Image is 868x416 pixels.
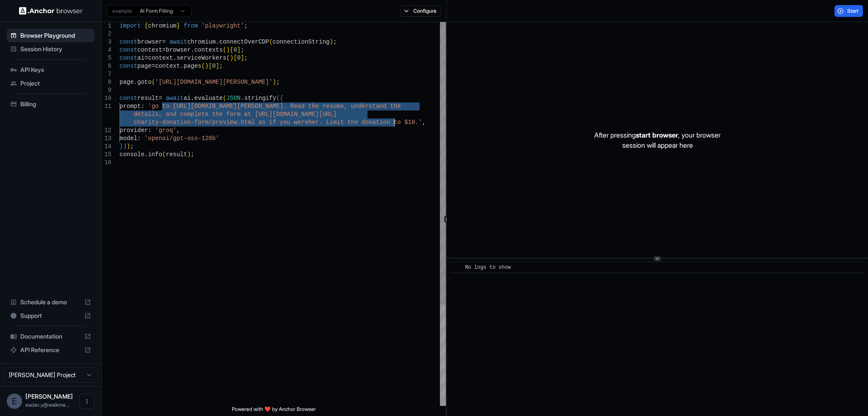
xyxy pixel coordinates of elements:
[330,39,333,45] span: )
[7,63,95,77] div: API Keys
[120,135,137,142] span: model
[102,62,111,70] div: 6
[20,79,91,88] span: Project
[191,95,194,102] span: .
[230,47,233,53] span: [
[280,95,283,102] span: {
[148,22,176,29] span: chromium
[25,393,73,400] span: Eadan Yuran
[155,127,176,134] span: 'groq'
[184,63,201,69] span: pages
[234,55,237,61] span: [
[155,79,273,85] span: '[URL][DOMAIN_NAME][PERSON_NAME]'
[219,39,269,45] span: connectOverCDP
[102,46,111,54] div: 4
[223,95,226,102] span: (
[176,55,226,61] span: serviceWorkers
[120,63,137,69] span: const
[298,103,401,110] span: ad the resume, understand the
[120,127,148,134] span: provider
[273,39,329,45] span: connectionString
[102,30,111,38] div: 2
[454,263,459,272] span: ​
[7,29,95,42] div: Browser Playground
[166,47,191,53] span: browser
[234,47,237,53] span: 0
[152,79,155,85] span: (
[7,394,22,409] div: E
[273,79,276,85] span: )
[120,79,134,85] span: page
[120,39,137,45] span: const
[102,86,111,94] div: 9
[237,55,240,61] span: 0
[134,111,273,118] span: details, and complete the form at [URL]
[145,135,219,142] span: 'openai/gpt-oss-120b'
[152,63,155,69] span: =
[141,103,144,110] span: :
[594,130,721,150] p: After pressing , your browser session will appear here
[166,151,187,158] span: result
[112,8,133,14] span: example:
[19,7,83,15] img: Anchor Logo
[127,143,130,150] span: )
[180,63,184,69] span: .
[20,298,81,306] span: Schedule a demo
[7,77,95,90] div: Project
[130,143,134,150] span: ;
[148,127,151,134] span: :
[102,22,111,30] div: 1
[102,143,111,151] div: 14
[20,332,81,341] span: Documentation
[145,22,148,29] span: {
[201,63,205,69] span: (
[123,143,126,150] span: )
[176,22,180,29] span: }
[184,95,191,102] span: ai
[79,394,95,409] button: Open menu
[226,55,230,61] span: (
[137,47,162,53] span: context
[194,47,223,53] span: contexts
[187,151,191,158] span: )
[191,151,194,158] span: ;
[102,127,111,135] div: 12
[134,119,309,126] span: charity-donation-form/preview.html as if you were
[102,38,111,46] div: 3
[102,94,111,102] div: 10
[276,95,280,102] span: (
[145,151,148,158] span: .
[184,22,198,29] span: from
[194,95,223,102] span: evaluate
[191,47,194,53] span: .
[162,151,166,158] span: (
[422,119,426,126] span: ,
[137,63,152,69] span: page
[102,135,111,143] div: 13
[216,63,219,69] span: ]
[847,8,859,14] span: Start
[273,111,337,118] span: [DOMAIN_NAME][URL]
[102,102,111,110] div: 11
[241,95,244,102] span: .
[244,95,276,102] span: stringify
[7,330,95,343] div: Documentation
[120,103,141,110] span: prompt
[148,103,298,110] span: 'go to [URL][DOMAIN_NAME][PERSON_NAME]. Re
[162,39,166,45] span: =
[187,39,216,45] span: chromium
[212,63,215,69] span: 0
[166,95,184,102] span: await
[7,42,95,56] div: Session History
[835,5,863,17] button: Start
[209,63,212,69] span: [
[237,47,240,53] span: ]
[7,343,95,357] div: API Reference
[137,95,159,102] span: result
[308,119,422,126] span: her. Limit the donation to $10.'
[216,39,219,45] span: .
[176,127,180,134] span: ,
[333,39,337,45] span: ;
[137,79,152,85] span: goto
[162,47,166,53] span: =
